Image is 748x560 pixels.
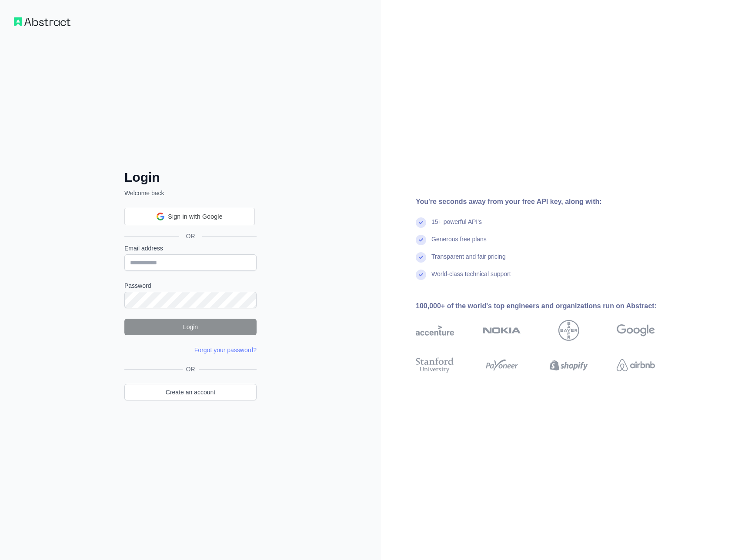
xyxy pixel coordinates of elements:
[483,320,521,341] img: nokia
[431,235,487,252] div: Generous free plans
[194,347,257,353] a: Forgot your password?
[416,217,426,228] img: check mark
[550,356,588,375] img: shopify
[124,244,257,253] label: Email address
[617,320,655,341] img: google
[124,170,257,185] h2: Login
[14,17,70,26] img: Workflow
[416,320,454,341] img: accenture
[124,281,257,290] label: Password
[431,217,482,235] div: 15+ powerful API's
[124,189,257,197] p: Welcome back
[183,365,199,373] span: OR
[416,356,454,375] img: stanford university
[617,356,655,375] img: airbnb
[168,212,222,221] span: Sign in with Google
[431,270,511,287] div: World-class technical support
[416,301,683,311] div: 100,000+ of the world's top engineers and organizations run on Abstract:
[416,252,426,263] img: check mark
[416,197,683,207] div: You're seconds away from your free API key, along with:
[124,384,257,400] a: Create an account
[124,319,257,335] button: Login
[483,356,521,375] img: payoneer
[558,320,579,341] img: bayer
[431,252,506,270] div: Transparent and fair pricing
[416,270,426,280] img: check mark
[124,208,255,225] div: Sign in with Google
[416,235,426,245] img: check mark
[179,232,202,240] span: OR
